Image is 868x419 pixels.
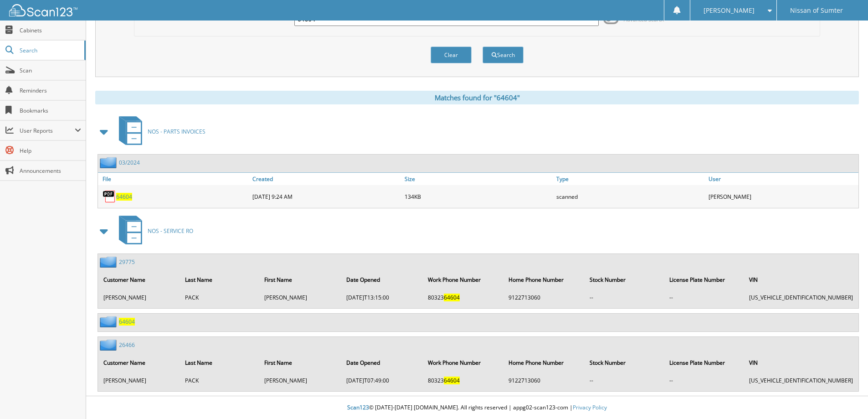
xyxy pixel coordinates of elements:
[113,213,193,249] a: NOS - SERVICE RO
[573,403,607,411] a: Privacy Policy
[103,190,116,203] img: PDF.png
[822,375,868,419] iframe: Chat Widget
[260,290,340,305] td: [PERSON_NAME]
[20,147,81,155] span: Help
[180,270,259,289] th: Last Name
[423,353,503,372] th: Work Phone Number
[504,353,584,372] th: Home Phone Number
[585,373,664,388] td: --
[260,373,340,388] td: [PERSON_NAME]
[504,270,584,289] th: Home Phone Number
[260,353,340,372] th: First Name
[402,173,555,185] a: Size
[20,67,81,74] span: Scan
[180,290,259,305] td: PACK
[665,373,744,388] td: --
[483,47,524,63] button: Search
[585,270,664,289] th: Stock Number
[745,373,858,388] td: [US_VEHICLE_IDENTIFICATION_NUMBER]
[554,187,706,206] div: scanned
[20,47,80,54] span: Search
[342,353,422,372] th: Date Opened
[342,373,422,388] td: [DATE]T07:49:00
[116,193,132,201] a: 64604
[431,47,472,63] button: Clear
[99,270,180,289] th: Customer Name
[423,270,503,289] th: Work Phone Number
[706,173,858,185] a: User
[100,157,119,168] img: folder2.png
[342,290,422,305] td: [DATE]T13:15:00
[98,173,250,185] a: File
[100,256,119,268] img: folder2.png
[20,87,81,94] span: Reminders
[504,290,584,305] td: 9122713060
[665,353,744,372] th: License Plate Number
[119,318,135,326] a: 64604
[704,8,755,13] span: [PERSON_NAME]
[113,114,205,150] a: NOS - PARTS INVOICES
[20,167,81,175] span: Announcements
[119,159,140,166] a: 03/2024
[260,270,340,289] th: First Name
[99,353,180,372] th: Customer Name
[119,341,135,349] a: 26466
[504,373,584,388] td: 9122713060
[665,290,744,305] td: --
[347,403,369,411] span: Scan123
[180,373,259,388] td: PACK
[95,91,859,104] div: Matches found for "64604"
[148,128,205,135] span: NOS - PARTS INVOICES
[20,127,75,134] span: User Reports
[585,353,664,372] th: Stock Number
[20,107,81,114] span: Bookmarks
[745,353,858,372] th: VIN
[119,258,135,266] a: 29775
[745,270,858,289] th: VIN
[444,377,460,384] span: 64604
[20,26,81,34] span: Cabinets
[423,373,503,388] td: 80323
[99,373,180,388] td: [PERSON_NAME]
[86,397,868,419] div: © [DATE]-[DATE] [DOMAIN_NAME]. All rights reserved | appg02-scan123-com |
[99,290,180,305] td: [PERSON_NAME]
[745,290,858,305] td: [US_VEHICLE_IDENTIFICATION_NUMBER]
[250,187,402,206] div: [DATE] 9:24 AM
[585,290,664,305] td: --
[342,270,422,289] th: Date Opened
[444,294,460,301] span: 64604
[100,316,119,327] img: folder2.png
[554,173,706,185] a: Type
[665,270,744,289] th: License Plate Number
[790,8,843,13] span: Nissan of Sumter
[706,187,858,206] div: [PERSON_NAME]
[100,339,119,351] img: folder2.png
[402,187,555,206] div: 134KB
[9,4,77,16] img: scan123-logo-white.svg
[250,173,402,185] a: Created
[148,227,193,235] span: NOS - SERVICE RO
[423,290,503,305] td: 80323
[180,353,259,372] th: Last Name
